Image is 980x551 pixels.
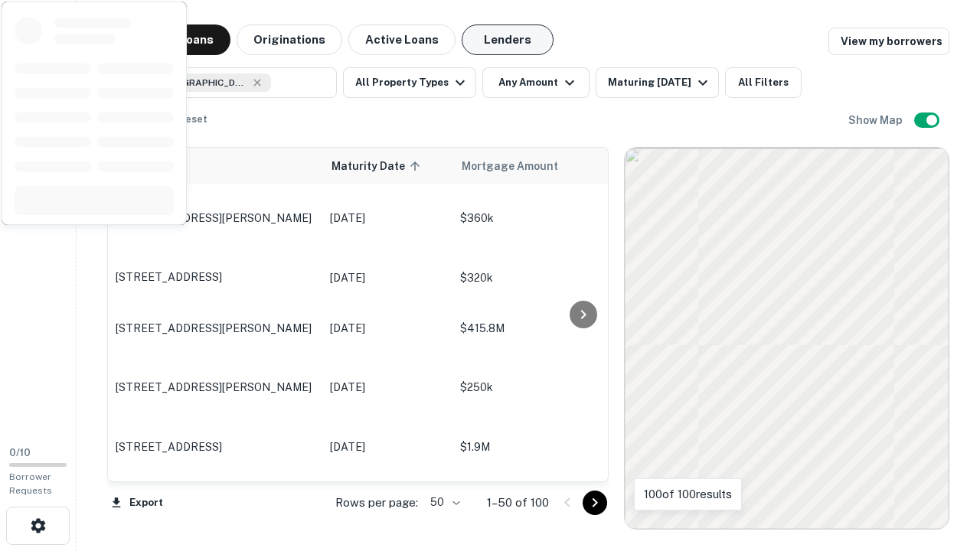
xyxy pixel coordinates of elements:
div: 0 0 [625,148,949,529]
p: [STREET_ADDRESS] [116,440,315,454]
button: Lenders [462,24,554,55]
p: [DATE] [330,269,445,286]
p: 100 of 100 results [644,485,732,504]
span: Elgin, [GEOGRAPHIC_DATA], [GEOGRAPHIC_DATA] [133,76,248,90]
p: [DATE] [330,439,445,455]
div: 50 [424,491,462,514]
button: Export [107,491,167,514]
p: $250k [460,379,613,396]
div: Maturing [DATE] [608,73,712,92]
button: All Property Types [343,67,476,98]
span: Maturity Date [332,157,425,175]
button: Active Loans [348,24,456,55]
iframe: Chat Widget [903,429,980,502]
button: Reset [168,104,217,135]
p: $320k [460,269,613,286]
p: [STREET_ADDRESS][PERSON_NAME] [116,380,315,394]
h6: Show Map [848,112,905,129]
p: $1.9M [460,439,613,455]
p: [STREET_ADDRESS] [116,270,315,284]
p: 1–50 of 100 [487,494,549,512]
span: 0 / 10 [9,447,31,458]
p: $415.8M [460,320,613,337]
p: $360k [460,210,613,227]
p: [DATE] [330,320,445,337]
th: Mortgage Amount [452,148,621,184]
span: Mortgage Amount [462,157,578,175]
th: Location [108,148,322,184]
p: [STREET_ADDRESS][PERSON_NAME] [116,211,315,225]
button: All Filters [725,67,802,98]
a: View my borrowers [828,28,949,55]
p: [STREET_ADDRESS][PERSON_NAME] [116,321,315,335]
button: Go to next page [583,491,607,515]
span: Borrower Requests [9,471,52,496]
button: Originations [237,24,342,55]
th: Maturity Date [322,148,452,184]
button: Any Amount [482,67,590,98]
p: [DATE] [330,379,445,396]
button: Maturing [DATE] [596,67,719,98]
p: [DATE] [330,210,445,227]
p: Rows per page: [335,494,418,512]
